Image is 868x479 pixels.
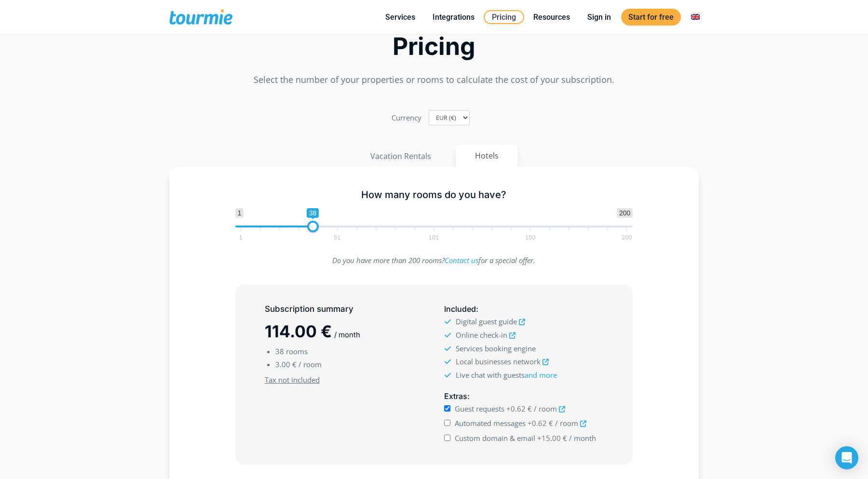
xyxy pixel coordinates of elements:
[537,433,567,443] span: +15.00 €
[307,208,319,218] span: 38
[617,208,633,218] span: 200
[484,10,524,24] a: Pricing
[392,111,421,124] label: Currency
[265,375,320,385] u: Tax not included
[235,208,244,218] span: 1
[351,145,451,168] button: Vacation Rentals
[506,404,532,413] span: +0.62 €
[534,404,557,413] span: / room
[456,330,507,340] span: Online check-in
[427,235,441,239] span: 101
[456,145,518,167] button: Hotels
[569,433,596,443] span: / month
[455,418,526,428] span: Automated messages
[286,346,308,356] span: rooms
[334,330,360,339] span: / month
[620,235,634,239] span: 200
[425,11,482,23] a: Integrations
[456,317,517,326] span: Digital guest guide
[526,11,577,23] a: Resources
[580,11,618,23] a: Sign in
[445,255,478,265] a: Contact us
[169,73,699,86] p: Select the number of your properties or rooms to calculate the cost of your subscription.
[835,446,858,469] div: Open Intercom Messenger
[298,359,322,369] span: / room
[237,235,244,239] span: 1
[275,346,284,356] span: 38
[332,235,342,239] span: 51
[525,370,557,380] a: and more
[555,418,578,428] span: / room
[524,235,537,239] span: 150
[455,433,535,443] span: Custom domain & email
[169,35,699,58] h2: Pricing
[444,390,603,402] h5: :
[456,370,557,380] span: Live chat with guests
[378,11,422,23] a: Services
[265,303,424,315] h5: Subscription summary
[265,321,332,341] span: 114.00 €
[235,189,633,201] h5: How many rooms do you have?
[275,359,297,369] span: 3.00 €
[444,303,603,315] h5: :
[456,357,541,366] span: Local businesses network
[444,304,476,314] span: Included
[235,254,633,267] p: Do you have more than 200 rooms? for a special offer.
[444,391,467,401] span: Extras
[455,404,504,413] span: Guest requests
[621,9,681,26] a: Start for free
[528,418,553,428] span: +0.62 €
[456,344,536,353] span: Services booking engine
